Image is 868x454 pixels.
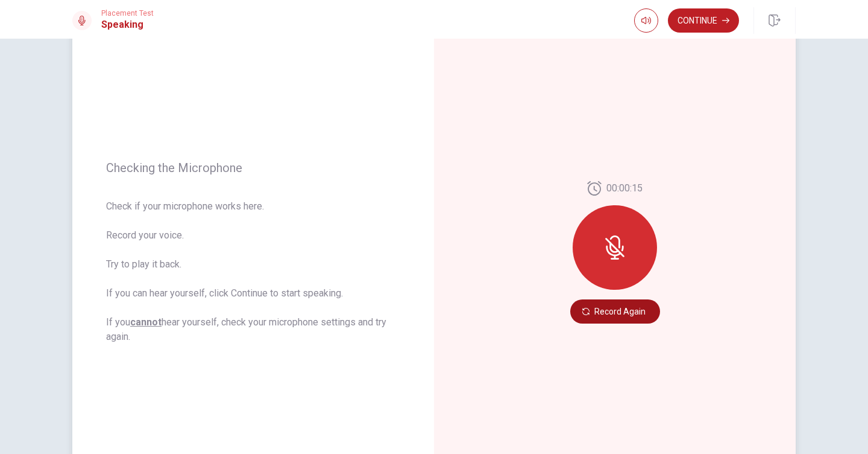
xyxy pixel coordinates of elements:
span: Checking the Microphone [106,161,400,175]
span: Check if your microphone works here. Record your voice. Try to play it back. If you can hear your... [106,199,400,344]
span: Placement Test [101,9,154,18]
button: Continue [668,8,739,33]
u: cannot [130,316,162,328]
button: Record Again [570,299,660,324]
h1: Speaking [101,18,154,32]
span: 00:00:15 [606,181,643,196]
